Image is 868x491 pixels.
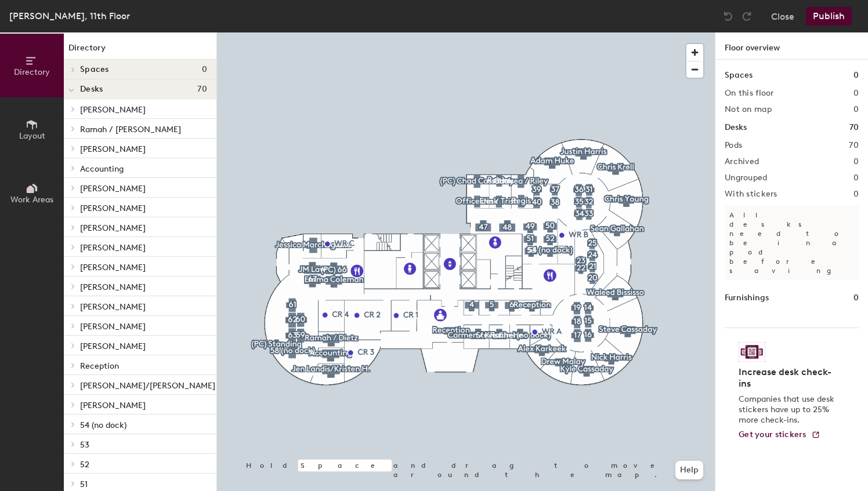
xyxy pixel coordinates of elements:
[725,105,772,114] h2: Not on map
[80,65,109,74] span: Spaces
[725,121,747,134] h1: Desks
[80,479,88,489] span: 51
[197,85,207,94] span: 70
[80,223,146,233] span: [PERSON_NAME]
[80,125,181,134] span: Ramah / [PERSON_NAME]
[9,9,130,23] div: [PERSON_NAME], 11th Floor
[771,7,794,26] button: Close
[853,105,859,114] h2: 0
[202,65,207,74] span: 0
[725,173,768,183] h2: Ungrouped
[80,85,103,94] span: Desks
[725,206,859,280] p: All desks need to be in a pod before saving
[80,203,146,213] span: [PERSON_NAME]
[806,7,852,26] button: Publish
[725,157,759,166] h2: Archived
[80,282,146,292] span: [PERSON_NAME]
[722,10,734,22] img: Undo
[853,69,859,82] h1: 0
[849,121,859,134] h1: 70
[80,164,124,174] span: Accounting
[14,67,50,77] span: Directory
[739,430,820,440] a: Get your stickers
[725,292,769,304] h1: Furnishings
[19,131,45,141] span: Layout
[80,322,146,332] span: [PERSON_NAME]
[739,430,806,439] span: Get your stickers
[10,195,53,205] span: Work Areas
[64,42,216,60] h1: Directory
[80,302,146,312] span: [PERSON_NAME]
[80,243,146,253] span: [PERSON_NAME]
[853,173,859,183] h2: 0
[853,190,859,199] h2: 0
[741,10,753,22] img: Redo
[739,342,765,362] img: Sticker logo
[853,292,859,304] h1: 0
[853,89,859,98] h2: 0
[739,394,838,425] p: Companies that use desk stickers have up to 25% more check-ins.
[725,89,774,98] h2: On this floor
[715,32,868,60] h1: Floor overview
[80,105,146,115] span: [PERSON_NAME]
[725,141,742,150] h2: Pods
[853,157,859,166] h2: 0
[80,460,89,470] span: 52
[80,381,215,391] span: [PERSON_NAME]/[PERSON_NAME]
[80,420,126,430] span: 54 (no dock)
[675,461,703,479] button: Help
[80,341,146,351] span: [PERSON_NAME]
[80,401,146,410] span: [PERSON_NAME]
[80,440,89,450] span: 53
[80,144,146,154] span: [PERSON_NAME]
[849,141,859,150] h2: 70
[725,190,777,199] h2: With stickers
[739,366,838,390] h4: Increase desk check-ins
[80,361,119,371] span: Reception
[80,184,146,194] span: [PERSON_NAME]
[80,263,146,272] span: [PERSON_NAME]
[725,69,753,82] h1: Spaces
